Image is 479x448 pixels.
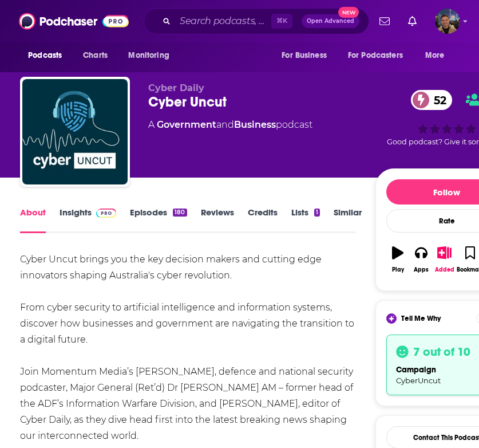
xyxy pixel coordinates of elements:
[173,209,187,217] div: 180
[144,8,369,34] div: Search podcasts, credits, & more...
[341,45,419,66] button: open menu
[435,9,460,34] img: User Profile
[396,365,436,375] span: campaign
[20,45,77,66] button: open menu
[248,207,278,233] a: Credits
[403,11,421,31] a: Show notifications dropdown
[96,209,116,218] img: Podchaser Pro
[274,45,341,66] button: open menu
[201,207,234,233] a: Reviews
[410,239,433,280] button: Apps
[435,9,460,34] button: Show profile menu
[422,90,452,110] span: 52
[425,48,445,64] span: More
[433,239,456,280] button: Added
[417,45,459,66] button: open menu
[386,239,410,280] button: Play
[401,314,441,323] span: Tell Me Why
[307,18,354,24] span: Open Advanced
[148,82,204,93] span: Cyber Daily
[411,90,452,110] a: 52
[216,119,234,130] span: and
[392,266,404,273] div: Play
[128,48,169,64] span: Monitoring
[348,48,403,64] span: For Podcasters
[338,7,359,18] span: New
[375,11,394,31] a: Show notifications dropdown
[435,266,454,273] div: Added
[414,266,429,273] div: Apps
[314,209,320,217] div: 1
[413,344,470,359] h3: 7 out of 10
[302,14,359,28] button: Open AdvancedNew
[83,48,108,64] span: Charts
[22,79,128,184] img: Cyber Uncut
[271,14,292,29] span: ⌘ K
[234,119,276,130] a: Business
[334,207,362,233] a: Similar
[175,12,271,30] input: Search podcasts, credits, & more...
[20,207,46,233] a: About
[148,118,312,132] div: A podcast
[130,207,187,233] a: Episodes180
[291,207,320,233] a: Lists1
[396,376,441,385] span: CyberUncut
[388,315,395,322] img: tell me why sparkle
[60,207,116,233] a: InsightsPodchaser Pro
[282,48,327,64] span: For Business
[28,48,62,64] span: Podcasts
[157,119,216,130] a: Government
[76,45,114,66] a: Charts
[19,10,129,32] img: Podchaser - Follow, Share and Rate Podcasts
[120,45,184,66] button: open menu
[435,9,460,34] span: Logged in as AndrewKnowles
